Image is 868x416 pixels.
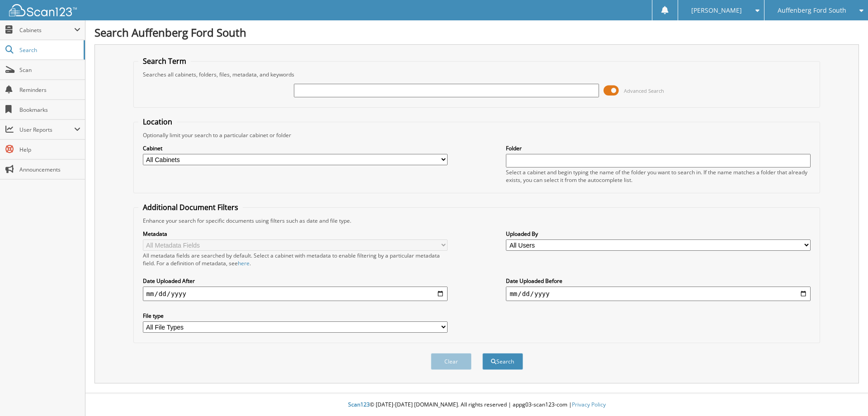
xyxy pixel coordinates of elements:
[138,131,816,139] div: Optionally limit your search to a particular cabinet or folder
[94,25,859,40] h1: Search Auffenberg Ford South
[778,8,846,13] span: Auffenberg Ford South
[19,46,79,54] span: Search
[143,144,448,152] label: Cabinet
[19,86,80,94] span: Reminders
[138,71,816,78] div: Searches all cabinets, folders, files, metadata, and keywords
[506,277,811,285] label: Date Uploaded Before
[431,353,472,370] button: Clear
[238,259,250,267] a: here
[19,26,74,34] span: Cabinets
[506,168,811,184] div: Select a cabinet and begin typing the name of the folder you want to search in. If the name match...
[138,56,191,66] legend: Search Term
[691,8,742,13] span: [PERSON_NAME]
[506,287,811,301] input: end
[143,252,448,267] div: All metadata fields are searched by default. Select a cabinet with metadata to enable filtering b...
[624,87,664,94] span: Advanced Search
[85,394,868,416] div: © [DATE]-[DATE] [DOMAIN_NAME]. All rights reserved | appg03-scan123-com |
[19,106,80,114] span: Bookmarks
[19,146,80,153] span: Help
[143,230,448,238] label: Metadata
[143,287,448,301] input: start
[506,144,811,152] label: Folder
[348,401,370,408] span: Scan123
[482,353,523,370] button: Search
[9,4,77,16] img: scan123-logo-white.svg
[19,66,80,74] span: Scan
[572,401,606,408] a: Privacy Policy
[138,217,816,225] div: Enhance your search for specific documents using filters such as date and file type.
[506,230,811,238] label: Uploaded By
[19,126,74,134] span: User Reports
[19,166,80,173] span: Announcements
[138,117,177,127] legend: Location
[143,312,448,320] label: File type
[138,202,243,212] legend: Additional Document Filters
[143,277,448,285] label: Date Uploaded After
